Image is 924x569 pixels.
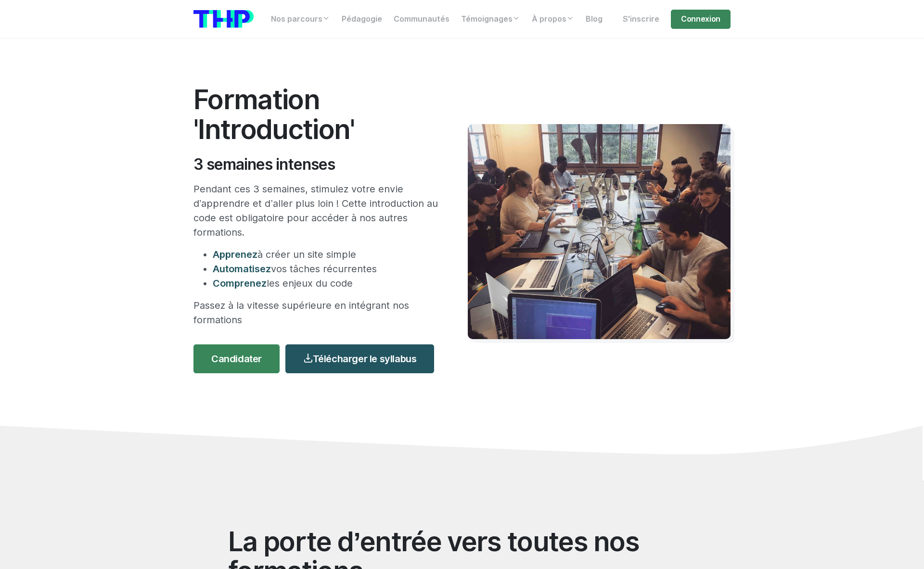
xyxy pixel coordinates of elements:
[526,10,580,29] a: À propos
[213,276,439,291] li: les enjeux du code
[213,278,267,289] span: Comprenez
[671,10,731,29] a: Connexion
[388,10,455,29] a: Communautés
[213,249,257,260] span: Apprenez
[193,10,254,28] img: logo
[193,298,439,327] p: Passez à la vitesse supérieure en intégrant nos formations
[580,10,608,29] a: Blog
[285,344,434,373] a: Télécharger le syllabus
[193,182,439,240] p: Pendant ces 3 semaines, stimulez votre envie d’apprendre et d’aller plus loin ! Cette introductio...
[336,10,388,29] a: Pédagogie
[213,247,439,262] li: à créer un site simple
[213,262,439,276] li: vos tâches récurrentes
[193,344,280,373] a: Candidater
[213,263,271,275] span: Automatisez
[617,10,665,29] a: S'inscrire
[265,10,336,29] a: Nos parcours
[193,85,439,144] h1: Formation 'Introduction'
[193,155,439,174] h2: 3 semaines intenses
[468,124,731,339] img: Travail
[455,10,526,29] a: Témoignages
